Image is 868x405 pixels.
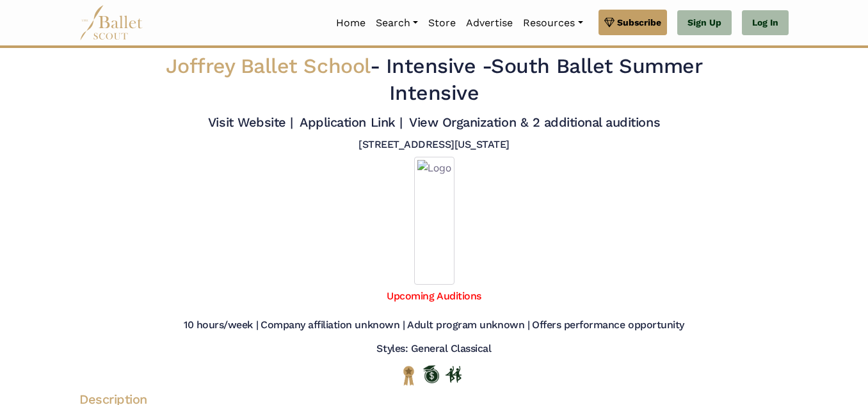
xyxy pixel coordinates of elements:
[386,54,492,78] span: Intensive -
[677,10,732,36] a: Sign Up
[376,342,491,356] h5: Styles: General Classical
[423,10,461,36] a: Store
[401,365,417,385] img: National
[300,115,402,130] a: Application Link |
[371,10,423,36] a: Search
[407,319,529,332] h5: Adult program unknown |
[604,15,615,29] img: gem.svg
[140,53,728,106] h2: - South Ballet Summer Intensive
[358,138,510,152] h5: [STREET_ADDRESS][US_STATE]
[387,290,481,302] a: Upcoming Auditions
[184,319,258,332] h5: 10 hours/week |
[461,10,518,36] a: Advertise
[423,365,439,383] img: Offers Scholarship
[518,10,588,36] a: Resources
[261,319,405,332] h5: Company affiliation unknown |
[532,319,684,332] h5: Offers performance opportunity
[742,10,789,36] a: Log In
[446,366,462,383] img: In Person
[617,15,661,29] span: Subscribe
[409,115,660,130] a: View Organization & 2 additional auditions
[599,10,667,35] a: Subscribe
[331,10,371,36] a: Home
[166,54,370,78] span: Joffrey Ballet School
[208,115,293,130] a: Visit Website |
[414,157,454,285] img: Logo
